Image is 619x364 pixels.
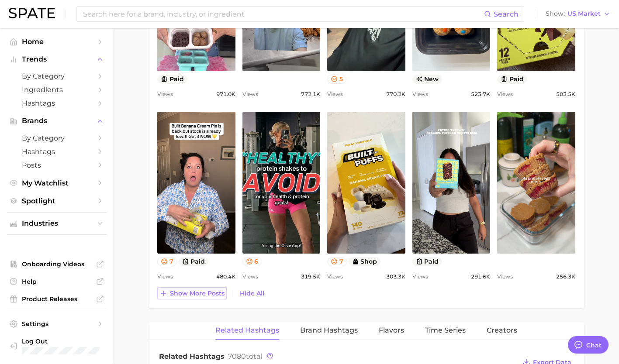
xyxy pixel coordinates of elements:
[494,10,519,18] span: Search
[22,148,92,156] span: Hashtags
[471,271,490,282] span: 291.6k
[22,179,92,187] span: My Watchlist
[7,35,107,48] a: Home
[216,271,235,282] span: 480.4k
[9,8,55,18] img: SPATE
[546,11,565,16] span: Show
[157,271,173,282] span: Views
[22,99,92,107] span: Hashtags
[7,275,107,288] a: Help
[22,55,92,63] span: Trends
[567,11,601,16] span: US Market
[7,292,107,306] a: Product Releases
[157,257,177,266] button: 7
[556,271,575,282] span: 256.3k
[7,145,107,158] a: Hashtags
[22,278,92,285] span: Help
[425,326,466,334] span: Time Series
[7,194,107,208] a: Spotlight
[327,75,346,84] button: 5
[301,271,320,282] span: 319.5k
[159,352,225,361] span: Related Hashtags
[157,287,227,299] button: Show more posts
[215,326,279,334] span: Related Hashtags
[240,290,264,297] span: Hide All
[412,271,428,282] span: Views
[228,352,246,361] span: 7080
[7,317,107,330] a: Settings
[487,326,517,334] span: Creators
[497,75,527,84] button: paid
[228,352,262,361] span: total
[7,217,107,230] button: Industries
[543,8,612,20] button: ShowUS Market
[216,89,235,100] span: 971.0k
[157,75,187,84] button: paid
[179,257,209,266] button: paid
[7,176,107,190] a: My Watchlist
[7,96,107,110] a: Hashtags
[497,271,513,282] span: Views
[7,83,107,96] a: Ingredients
[22,38,92,46] span: Home
[22,72,92,80] span: by Category
[238,288,266,299] button: Hide All
[379,326,404,334] span: Flavors
[327,271,343,282] span: Views
[22,86,92,94] span: Ingredients
[22,260,92,268] span: Onboarding Videos
[471,89,490,100] span: 523.7k
[7,335,107,357] a: Log out. Currently logged in with e-mail nuria@godwinretailgroup.com.
[22,117,92,125] span: Brands
[7,69,107,83] a: by Category
[327,89,343,100] span: Views
[349,257,381,266] button: shop
[386,89,405,100] span: 770.2k
[22,161,92,169] span: Posts
[242,271,258,282] span: Views
[7,258,107,271] a: Onboarding Videos
[301,89,320,100] span: 772.1k
[157,89,173,100] span: Views
[300,326,358,334] span: Brand Hashtags
[556,89,575,100] span: 503.5k
[7,114,107,127] button: Brands
[22,295,92,303] span: Product Releases
[412,89,428,100] span: Views
[7,53,107,66] button: Trends
[242,89,258,100] span: Views
[412,75,443,84] span: new
[22,320,92,328] span: Settings
[242,257,262,266] button: 6
[22,337,116,345] span: Log Out
[7,131,107,145] a: by Category
[22,197,92,205] span: Spotlight
[327,257,347,266] button: 7
[170,290,225,297] span: Show more posts
[22,220,92,227] span: Industries
[497,89,513,100] span: Views
[22,134,92,142] span: by Category
[386,271,405,282] span: 303.3k
[412,257,443,266] button: paid
[82,7,484,21] input: Search here for a brand, industry, or ingredient
[7,158,107,172] a: Posts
